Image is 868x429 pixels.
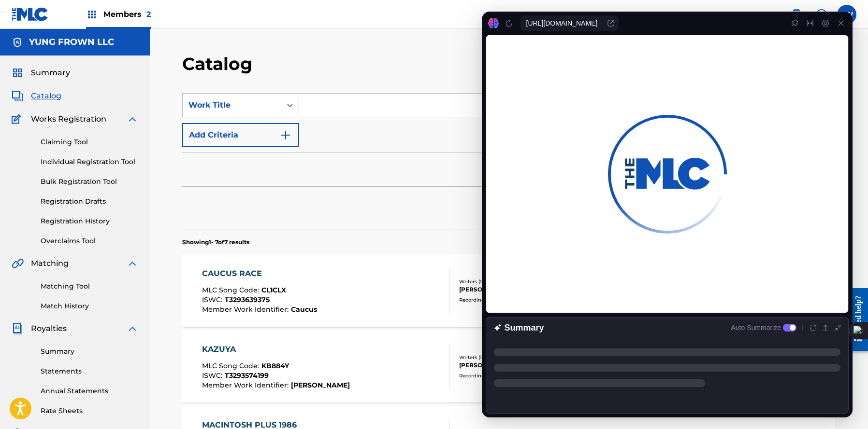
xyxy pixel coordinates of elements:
[29,37,114,48] h5: YUNG FROWN LLC
[182,123,299,147] button: Add Criteria
[812,5,831,24] div: Help
[182,53,257,75] h2: Catalog
[459,278,605,285] div: Writers ( 1 )
[202,305,291,314] span: Member Work Identifier :
[225,371,269,380] span: T3293574199
[41,157,138,167] a: Individual Registration Tool
[86,9,98,20] img: Top Rightsholders
[459,372,605,379] div: Recording Artists ( 0 )
[41,406,138,416] a: Rate Sheets
[261,361,289,370] span: KB884Y
[41,386,138,396] a: Annual Statements
[127,113,138,125] img: expand
[41,236,138,246] a: Overclaims Tool
[202,381,291,389] span: Member Work Identifier :
[31,258,69,269] span: Matching
[202,295,225,304] span: ISWC :
[103,9,151,20] span: Members
[12,258,24,269] img: Matching
[787,5,806,24] a: Public Search
[280,129,291,141] img: 9d2ae6d4665cec9f34b9.svg
[459,285,605,294] div: [PERSON_NAME]
[459,296,605,304] div: Recording Artists ( 0 )
[182,330,836,402] a: KAZUYAMLC Song Code:KB884YISWC:T3293574199Member Work Identifier:[PERSON_NAME]Writers (1)[PERSON_...
[202,268,317,279] div: CAUCUS RACE
[31,90,61,102] span: Catalog
[225,295,270,304] span: T3293639375
[12,67,70,79] a: SummarySummary
[459,354,605,361] div: Writers ( 1 )
[127,258,138,269] img: expand
[188,99,275,111] div: Work Title
[202,361,261,370] span: MLC Song Code :
[31,113,106,125] span: Works Registration
[182,254,836,327] a: CAUCUS RACEMLC Song Code:CL1CLXISWC:T3293639375Member Work Identifier:CaucusWriters (1)[PERSON_NA...
[31,67,70,79] span: Summary
[41,177,138,187] a: Bulk Registration Tool
[202,344,350,355] div: KAZUYA
[291,305,317,314] span: Caucus
[12,323,23,334] img: Royalties
[182,93,836,230] form: Search Form
[791,9,802,20] img: search
[261,286,286,294] span: CL1CLX
[12,113,24,125] img: Works Registration
[12,7,49,21] img: MLC Logo
[41,346,138,357] a: Summary
[816,9,827,20] img: help
[41,366,138,376] a: Statements
[146,10,151,19] span: 2
[12,90,61,102] a: CatalogCatalog
[841,281,868,359] iframe: Resource Center
[12,37,23,48] img: Accounts
[202,286,261,294] span: MLC Song Code :
[41,281,138,291] a: Matching Tool
[41,137,138,147] a: Claiming Tool
[459,361,605,370] div: [PERSON_NAME]
[31,323,67,334] span: Royalties
[41,196,138,207] a: Registration Drafts
[138,123,225,155] img: preloader
[182,238,249,247] p: Showing 1 - 7 of 7 results
[12,90,23,102] img: Catalog
[41,216,138,226] a: Registration History
[202,371,225,380] span: ISWC :
[41,301,138,311] a: Match History
[12,67,23,79] img: Summary
[127,323,138,334] img: expand
[837,5,856,24] div: User Menu
[291,381,350,389] span: [PERSON_NAME]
